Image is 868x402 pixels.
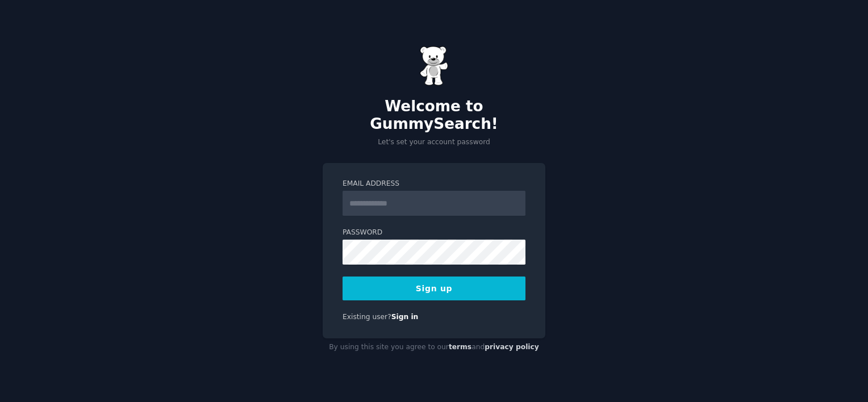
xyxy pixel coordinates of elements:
a: terms [449,343,471,351]
h2: Welcome to GummySearch! [323,98,545,133]
label: Email Address [343,179,525,189]
p: Let's set your account password [323,137,545,148]
button: Sign up [343,277,525,300]
span: Existing user? [343,313,391,321]
img: Gummy Bear [420,46,448,86]
div: By using this site you agree to our and [323,338,545,357]
a: privacy policy [485,343,539,351]
label: Password [343,228,525,238]
a: Sign in [391,313,419,321]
